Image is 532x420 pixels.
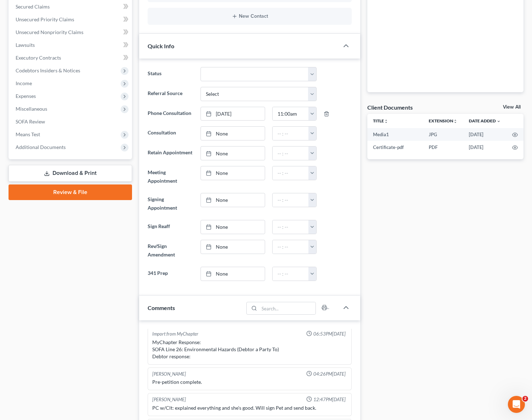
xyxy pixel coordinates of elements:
div: [PERSON_NAME] [152,371,186,377]
label: Phone Consultation [144,107,197,121]
a: Date Added expand_more [469,118,501,123]
label: Retain Appointment [144,146,197,160]
td: Certificate-pdf [367,141,423,154]
a: None [201,220,265,234]
a: Lawsuits [10,39,132,51]
iframe: Intercom live chat [508,396,525,413]
span: 2 [522,396,528,402]
td: Media1 [367,128,423,141]
input: Search... [259,302,316,314]
td: [DATE] [463,128,506,141]
span: 12:47PM[DATE] [313,396,346,403]
a: View All [503,105,521,110]
td: [DATE] [463,141,506,154]
a: None [201,267,265,281]
label: Rev/Sign Amendment [144,240,197,261]
label: Consultation [144,126,197,140]
div: Import from MyChapter [152,331,198,337]
label: Sign Reaff [144,220,197,234]
input: -- : -- [273,147,308,160]
input: -- : -- [273,220,308,234]
div: [PERSON_NAME] [152,396,186,403]
span: Quick Info [148,43,174,49]
span: SOFA Review [16,118,45,125]
a: Executory Contracts [10,51,132,64]
span: Means Test [16,131,40,137]
input: -- : -- [273,267,308,281]
label: Referral Source [144,87,197,101]
span: Comments [148,304,175,311]
span: 04:26PM[DATE] [313,371,346,377]
a: Titleunfold_more [373,118,388,123]
button: New Contact [153,13,346,19]
input: -- : -- [273,166,308,180]
label: Status [144,67,197,81]
span: Lawsuits [16,42,35,48]
i: unfold_more [384,119,388,123]
a: Extensionunfold_more [429,118,457,123]
i: expand_more [497,119,501,123]
span: Unsecured Priority Claims [16,16,74,22]
i: unfold_more [453,119,457,123]
div: Pre-petition complete. [152,378,347,386]
span: Income [16,80,32,86]
a: None [201,147,265,160]
a: None [201,240,265,254]
a: Review & File [9,184,132,200]
div: MyChapter Response: SOFA Line 26: Environmental Hazards (Debtor a Party To) Debtor response: [152,339,347,360]
a: [DATE] [201,107,265,121]
input: -- : -- [273,193,308,207]
label: 341 Prep [144,267,197,281]
a: None [201,127,265,140]
input: -- : -- [273,107,308,121]
span: Expenses [16,93,36,99]
span: Secured Claims [16,4,50,10]
a: Download & Print [9,165,132,182]
span: Additional Documents [16,144,66,150]
div: Client Documents [367,104,413,111]
td: PDF [423,141,463,154]
input: -- : -- [273,127,308,140]
a: None [201,193,265,207]
label: Meeting Appointment [144,166,197,187]
a: Unsecured Priority Claims [10,13,132,26]
span: Codebtors Insiders & Notices [16,67,80,73]
td: JPG [423,128,463,141]
span: Unsecured Nonpriority Claims [16,29,83,35]
div: PC w/Clt: explained everything and she's good. Will sign Pet and send back. [152,404,347,411]
a: Secured Claims [10,0,132,13]
span: 06:53PM[DATE] [313,331,346,337]
label: Signing Appointment [144,193,197,214]
span: Miscellaneous [16,106,47,112]
a: Unsecured Nonpriority Claims [10,26,132,39]
span: Executory Contracts [16,55,61,61]
a: None [201,166,265,180]
a: SOFA Review [10,115,132,128]
input: -- : -- [273,240,308,254]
